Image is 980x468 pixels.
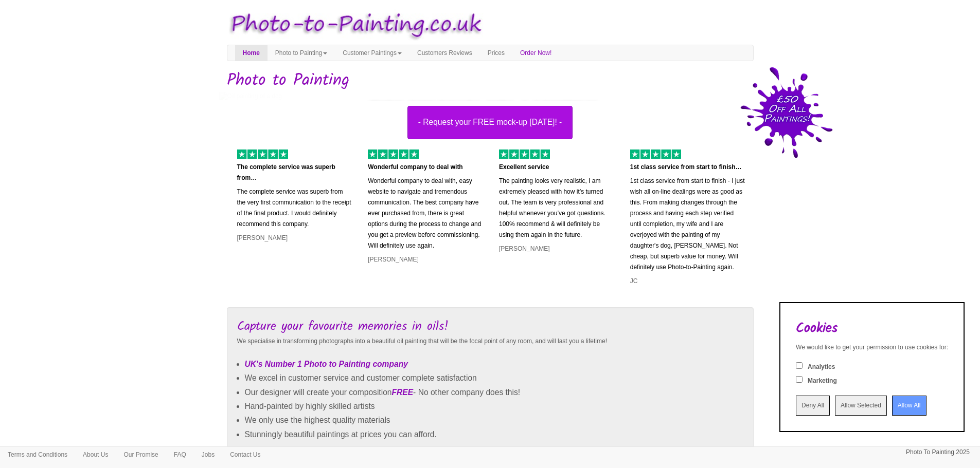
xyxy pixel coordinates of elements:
[808,377,837,385] label: Marketing
[245,427,743,441] li: Stunningly beautiful paintings at prices you can afford.
[245,399,743,413] li: Hand-painted by highly skilled artists
[630,149,681,159] img: 5 of out 5 stars
[499,176,615,240] p: The painting looks very realistic, I am extremely pleased with how it’s turned out. The team is v...
[166,447,194,462] a: FAQ
[480,45,512,61] a: Prices
[245,360,408,368] em: UK's Number 1 Photo to Painting company
[835,396,887,416] input: Allow Selected
[892,396,926,416] input: Allow All
[245,413,743,427] li: We only use the highest quality materials
[237,233,353,244] p: [PERSON_NAME]
[335,45,409,61] a: Customer Paintings
[222,447,268,462] a: Contact Us
[630,276,746,287] p: JC
[796,396,830,416] input: Deny All
[116,447,166,462] a: Our Promise
[368,149,419,159] img: 5 of out 5 stars
[237,336,743,347] p: We specialise in transforming photographs into a beautiful oil painting that will be the focal po...
[222,5,485,45] img: Photo to Painting
[630,176,746,273] p: 1st class service from start to finish - I just wish all on-line dealings were as good as this. F...
[392,388,414,397] em: FREE
[237,149,288,159] img: 5 of out 5 stars
[219,92,282,101] img: Oil painting of a dog
[194,447,222,462] a: Jobs
[740,67,833,158] img: 50 pound price drop
[75,447,116,462] a: About Us
[499,149,550,159] img: 5 of out 5 stars
[368,162,484,173] p: Wonderful company to deal with
[235,45,268,61] a: Home
[512,45,559,61] a: Order Now!
[499,162,615,173] p: Excellent service
[245,371,743,385] li: We excel in customer service and customer complete satisfaction
[368,176,484,251] p: Wonderful company to deal with, easy website to navigate and tremendous communication. The best c...
[499,244,615,254] p: [PERSON_NAME]
[237,162,353,183] p: The complete service was superb from…
[219,295,761,307] iframe: Customer reviews powered by Trustpilot
[368,254,484,265] p: [PERSON_NAME]
[630,162,746,173] p: 1st class service from start to finish…
[237,186,353,230] p: The complete service was superb from the very first communication to the receipt of the final pro...
[808,363,835,371] label: Analytics
[409,45,480,61] a: Customers Reviews
[906,447,970,458] p: Photo To Painting 2025
[407,106,573,139] button: - Request your FREE mock-up [DATE]! -
[237,320,743,333] h3: Capture your favourite memories in oils!
[219,92,761,139] a: - Request your FREE mock-up [DATE]! -
[796,343,948,352] div: We would like to get your permission to use cookies for:
[796,321,948,336] h2: Cookies
[369,99,596,125] div: Turn any photo into a painting!
[227,71,754,89] h1: Photo to Painting
[245,385,743,399] li: Our designer will create your composition - No other company does this!
[268,45,335,61] a: Photo to Painting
